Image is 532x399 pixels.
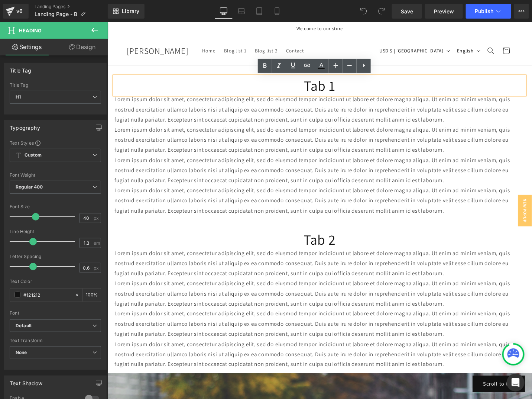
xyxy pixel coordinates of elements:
[514,4,529,19] button: More
[94,241,100,245] span: em
[370,26,388,34] span: English
[7,239,442,271] p: Lorem ipsum dolor sit amet, consectetur adipiscing elit, sed do eiusmod tempor incididunt ut labo...
[466,4,511,19] button: Publish
[35,4,108,10] a: Landing Pages
[20,24,86,36] span: [PERSON_NAME]
[185,22,213,38] a: Contact
[35,11,77,17] span: Landing Page - B
[7,142,426,171] span: Lorem ipsum dolor sit amet, consectetur adipiscing elit, sed do eiusmod tempor incididunt ut labo...
[55,39,109,55] a: Design
[200,3,250,10] span: Welcome to our store
[7,110,426,139] span: Lorem ipsum dolor sit amet, consectetur adipiscing elit, sed do eiusmod tempor incididunt ut labo...
[7,77,442,109] p: Lorem ipsum dolor sit amet, consectetur adipiscing elit, sed do eiusmod tempor incididunt ut labo...
[152,22,185,38] a: Blog list 2
[434,7,454,15] span: Preview
[25,152,42,158] b: Custom
[189,27,208,33] span: Contact
[16,184,43,190] b: Regular 400
[10,140,101,146] div: Text Styles
[10,338,101,343] div: Text Transform
[366,23,398,37] button: English
[374,4,389,19] button: Redo
[122,8,139,15] span: Library
[16,350,27,355] b: None
[96,22,119,38] a: Home
[7,220,442,239] h1: Tab 2
[7,273,426,302] span: Lorem ipsum dolor sit amet, consectetur adipiscing elit, sed do eiusmod tempor incididunt ut labo...
[108,4,145,19] a: New Library
[19,28,42,33] span: Heading
[94,266,100,270] span: px
[7,174,426,203] span: Lorem ipsum dolor sit amet, consectetur adipiscing elit, sed do eiusmod tempor incididunt ut labo...
[94,216,100,221] span: px
[15,6,24,16] div: v6
[10,204,101,209] div: Font Size
[283,23,366,37] button: USD $ | [GEOGRAPHIC_DATA]
[3,4,29,19] a: v6
[7,337,426,366] span: Lorem ipsum dolor sit amet, consectetur adipiscing elit, sed do eiusmod tempor incididunt ut labo...
[10,63,32,74] div: Title Tag
[10,83,101,88] div: Title Tag
[23,291,71,299] input: Color
[10,279,101,284] div: Text Color
[7,57,442,77] h1: Tab 1
[250,4,268,19] a: Tablet
[401,7,413,15] span: Save
[156,27,180,33] span: Blog list 2
[398,22,414,38] summary: Search
[7,305,426,334] span: Lorem ipsum dolor sit amet, consectetur adipiscing elit, sed do eiusmod tempor incididunt ut labo...
[387,374,442,392] a: Scroll to top
[507,374,525,392] div: Open Intercom Messenger
[215,4,233,19] a: Desktop
[268,4,286,19] a: Mobile
[100,27,114,33] span: Home
[10,229,101,234] div: Line Height
[356,4,371,19] button: Undo
[288,26,356,34] span: USD $ | [GEOGRAPHIC_DATA]
[119,22,152,38] a: Blog list 1
[124,27,147,33] span: Blog list 1
[233,4,250,19] a: Laptop
[10,173,101,178] div: Font Weight
[83,289,101,302] div: %
[10,254,101,259] div: Letter Spacing
[435,183,450,216] span: New Popup
[10,120,40,131] div: Typography
[16,323,32,329] i: Default
[10,310,101,316] div: Font
[475,8,493,14] span: Publish
[16,94,21,100] b: H1
[425,4,463,19] a: Preview
[10,376,42,386] div: Text Shadow
[18,23,89,38] a: [PERSON_NAME]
